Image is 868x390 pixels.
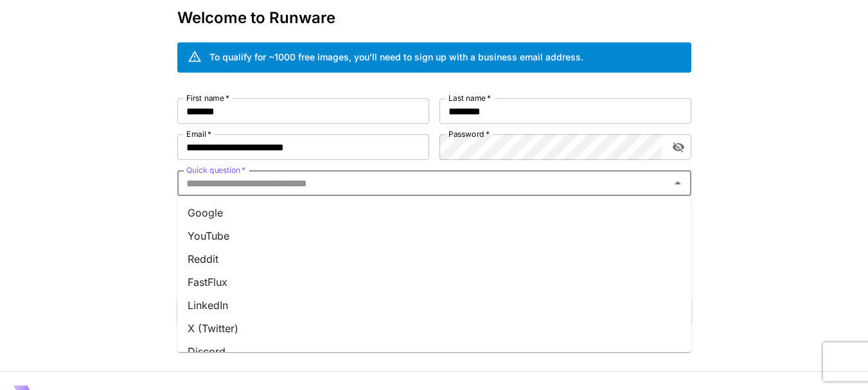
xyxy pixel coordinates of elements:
[669,174,687,192] button: Close
[186,129,211,139] label: Email
[448,93,491,103] label: Last name
[186,93,229,103] label: First name
[177,340,691,363] li: Discord
[186,164,245,175] label: Quick question
[177,270,691,294] li: FastFlux
[209,50,583,64] div: To qualify for ~1000 free images, you’ll need to sign up with a business email address.
[667,136,690,159] button: toggle password visibility
[177,224,691,247] li: YouTube
[177,9,691,27] h3: Welcome to Runware
[177,247,691,270] li: Reddit
[448,129,490,139] label: Password
[177,294,691,317] li: LinkedIn
[177,201,691,224] li: Google
[177,317,691,340] li: X (Twitter)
